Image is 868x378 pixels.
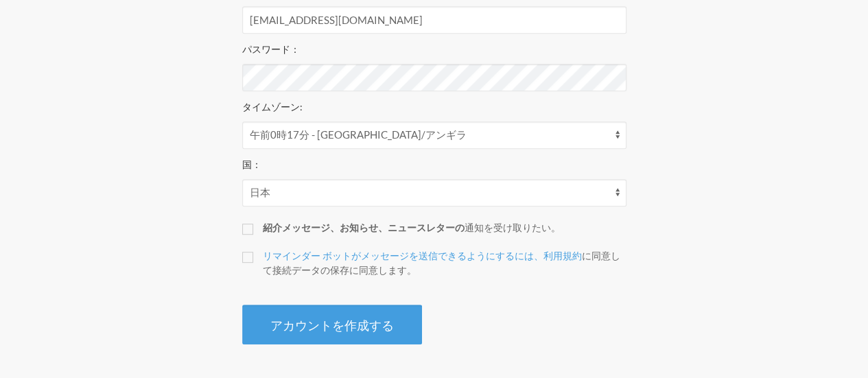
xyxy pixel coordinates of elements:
font: 紹介メッセージ、お知らせ、ニュースレターの [263,222,465,233]
font: に同意して接続データの保存に同意します [263,250,620,276]
font: タイムゾーン: [242,101,303,113]
font: 国： [242,158,261,170]
font: 通知を受け取りたい。 [465,222,561,233]
font: パスワード： [242,43,300,55]
a: リマインダー ボットがメッセージを送信できるようにするには、利用規約 [263,250,582,261]
input: 紹介メッセージ、お知らせ、ニュースレターの通知を受け取りたい。 [242,224,253,235]
button: アカウントを作成する [242,305,422,344]
input: リマインダー ボットがメッセージを送信できるようにするには、利用規約に同意して接続データの保存に同意します。 [242,252,253,263]
font: 。 [407,264,417,276]
font: アカウントを作成する [270,318,394,333]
